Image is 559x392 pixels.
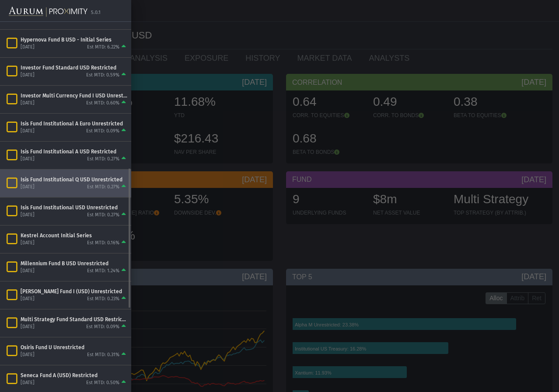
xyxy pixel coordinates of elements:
div: Est MTD: 0.59% [86,72,119,78]
div: Multi Strategy Fund Standard USD Restricted [21,316,128,323]
div: Investor Fund Standard USD Restricted [21,64,128,71]
div: Est MTD: 0.50% [86,379,119,386]
div: Hypernova Fund B USD - Initial Series [21,36,128,43]
div: Isis Fund Institutional A Euro Unrestricted [21,120,128,127]
div: Est MTD: 0.60% [86,100,119,106]
div: Investor Multi Currency Fund I USD Unrestricted [21,92,128,99]
div: [DATE] [21,351,35,358]
div: Est MTD: 1.24% [87,267,119,274]
div: [DATE] [21,16,35,22]
div: Isis Fund Institutional A USD Restricted [21,148,128,155]
div: [DATE] [21,239,35,246]
div: [DATE] [21,212,35,218]
div: [DATE] [21,184,35,190]
div: 5.0.1 [91,10,101,16]
div: Osiris Fund U Unrestricted [21,344,128,351]
div: Est MTD: 0.31% [87,351,119,358]
div: [PERSON_NAME] Fund I (USD) Unrestricted [21,288,128,295]
div: Millennium Fund B USD Unrestricted [21,260,128,267]
div: [DATE] [21,267,35,274]
div: [DATE] [21,44,35,50]
div: [DATE] [21,72,35,78]
div: Est MTD: 0.27% [87,212,119,218]
div: Seneca Fund A (USD) Restricted [21,372,128,379]
div: Isis Fund Institutional Q USD Unrestricted [21,176,128,183]
div: Est MTD: 0.09% [86,323,119,330]
div: [DATE] [21,295,35,302]
div: Est MTD: 0.27% [87,156,119,162]
div: Est MTD: 0.43% [87,16,119,22]
div: [DATE] [21,323,35,330]
div: [DATE] [21,379,35,386]
div: Est MTD: 0.23% [87,295,119,302]
div: [DATE] [21,100,35,106]
div: Est MTD: 6.22% [87,44,119,50]
div: Est MTD: 0.09% [86,128,119,134]
div: Est MTD: 0.16% [87,239,119,246]
div: [DATE] [21,156,35,162]
div: Isis Fund Institutional USD Unrestricted [21,204,128,211]
div: [DATE] [21,128,35,134]
img: Aurum-Proximity%20white.svg [9,2,87,21]
div: Kestrel Account Initial Series [21,232,128,239]
div: Est MTD: 0.27% [87,184,119,190]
